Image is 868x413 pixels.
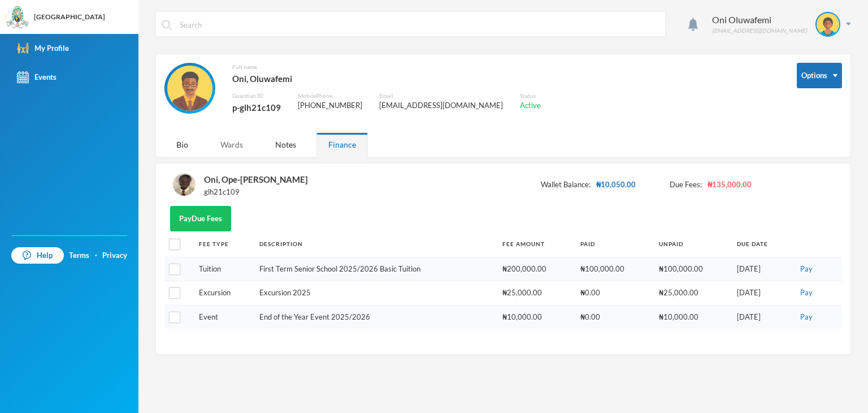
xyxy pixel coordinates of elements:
[575,281,653,306] td: ₦0.00
[797,63,842,88] button: Options
[11,247,64,264] a: Help
[204,172,308,187] div: Oni, Ope-[PERSON_NAME]
[497,281,575,306] td: ₦25,000.00
[575,305,653,329] td: ₦0.00
[797,311,816,324] button: Pay
[575,231,653,257] th: Paid
[731,257,791,281] td: [DATE]
[179,12,659,37] input: Search
[596,179,636,191] span: ₦10,050.00
[797,263,816,276] button: Pay
[670,179,702,191] span: Due Fees:
[232,100,281,115] div: p-glh21c109
[34,12,105,22] div: [GEOGRAPHIC_DATA]
[193,281,254,306] td: Excursion
[708,179,752,191] span: ₦135,000.00
[731,231,791,257] th: Due Date
[254,305,497,329] td: End of the Year Event 2025/2026
[17,42,69,54] div: My Profile
[653,281,731,306] td: ₦25,000.00
[170,206,231,231] button: PayDue Fees
[193,257,254,281] td: Tuition
[520,100,541,111] div: Active
[712,27,807,35] div: [EMAIL_ADDRESS][DOMAIN_NAME]
[17,71,57,83] div: Events
[797,287,816,299] button: Pay
[316,132,368,157] div: Finance
[575,257,653,281] td: ₦100,000.00
[379,92,503,100] div: Email
[298,92,362,100] div: Mobile Phone
[193,305,254,329] td: Event
[653,257,731,281] td: ₦100,000.00
[173,173,196,196] img: STUDENT
[232,63,541,71] div: Full name
[497,305,575,329] td: ₦10,000.00
[653,305,731,329] td: ₦10,000.00
[254,231,497,257] th: Description
[497,231,575,257] th: Fee Amount
[541,179,591,191] span: Wallet Balance:
[712,13,807,27] div: Oni Oluwafemi
[209,132,255,157] div: Wards
[817,13,839,36] img: STUDENT
[254,257,497,281] td: First Term Senior School 2025/2026 Basic Tuition
[731,305,791,329] td: [DATE]
[232,92,281,100] div: Guardian ID
[497,257,575,281] td: ₦200,000.00
[731,281,791,306] td: [DATE]
[193,231,254,257] th: Fee Type
[232,71,541,86] div: Oni, Oluwafemi
[69,250,89,261] a: Terms
[167,66,212,111] img: GUARDIAN
[164,132,200,157] div: Bio
[520,92,541,100] div: Status
[6,6,29,29] img: logo
[653,231,731,257] th: Unpaid
[254,281,497,306] td: Excursion 2025
[162,20,172,30] img: search
[379,100,503,111] div: [EMAIL_ADDRESS][DOMAIN_NAME]
[102,250,127,261] a: Privacy
[95,250,97,261] div: ·
[263,132,308,157] div: Notes
[298,100,362,111] div: [PHONE_NUMBER]
[204,187,308,198] div: glh21c109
